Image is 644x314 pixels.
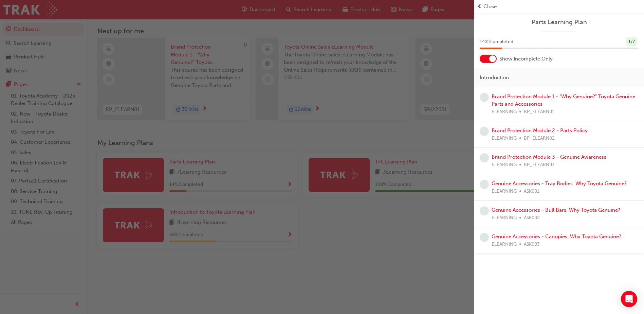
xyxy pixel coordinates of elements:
div: Open Intercom Messenger [621,291,637,307]
span: ELEARNING [492,241,517,248]
span: BP_ELEARN01 [524,108,554,116]
span: ASK003 [524,241,540,248]
span: ELEARNING [492,214,517,222]
a: Genuine Accessories - Canopies. Why Toyota Genuine? [492,233,621,240]
span: Show Incomplete Only [499,55,553,63]
span: ASK002 [524,214,540,222]
div: 1 / 7 [626,37,637,47]
a: Brand Protection Module 2 - Parts Policy [492,127,588,134]
a: Brand Protection Module 1 - "Why Genuine?" Toyota Genuine Parts and Accessories [492,93,635,107]
span: learningRecordVerb_NONE-icon [480,206,489,215]
span: Introduction [480,74,509,82]
span: learningRecordVerb_NONE-icon [480,233,489,242]
span: learningRecordVerb_NONE-icon [480,180,489,189]
span: learningRecordVerb_NONE-icon [480,93,489,102]
span: ELEARNING [492,135,517,142]
span: ELEARNING [492,108,517,116]
a: Genuine Accessories - Bull Bars. Why Toyota Genuine? [492,207,620,213]
span: BP_ELEARN02 [524,135,555,142]
span: ASK001 [524,188,539,195]
span: BP_ELEARN03 [524,161,555,169]
a: Brand Protection Module 3 - Genuine Awareness [492,154,606,160]
span: learningRecordVerb_NONE-icon [480,153,489,162]
a: Genuine Accessories - Tray Bodies. Why Toyota Genuine? [492,180,627,187]
button: prev-iconClose [477,3,641,11]
span: ELEARNING [492,188,517,195]
span: Close [483,3,497,11]
span: 14 % Completed [480,38,513,46]
span: prev-icon [477,3,482,11]
a: Parts Learning Plan [480,18,639,26]
span: learningRecordVerb_NONE-icon [480,127,489,136]
span: ELEARNING [492,161,517,169]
